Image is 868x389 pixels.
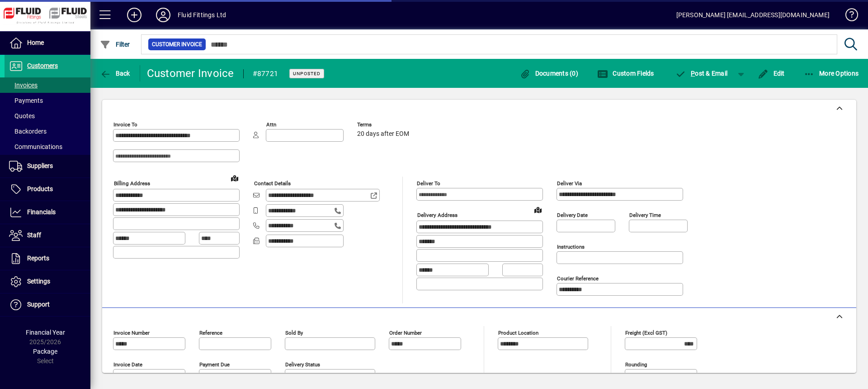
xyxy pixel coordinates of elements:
a: View on map [227,171,242,185]
button: Edit [755,65,787,82]
div: [PERSON_NAME] [EMAIL_ADDRESS][DOMAIN_NAME] [676,8,830,22]
span: Documents (0) [519,70,578,77]
a: Invoices [5,77,90,93]
a: View on map [531,202,545,217]
mat-label: Instructions [557,244,585,250]
mat-label: Attn [266,121,276,128]
span: Custom Fields [597,70,654,77]
a: Suppliers [5,155,90,178]
span: Financials [27,208,56,216]
mat-label: Deliver via [557,180,582,187]
button: Custom Fields [595,65,656,82]
div: Fluid Fittings Ltd [178,8,226,22]
span: Customers [27,62,58,69]
mat-label: Invoice number [113,330,150,336]
span: Settings [27,278,50,285]
a: Communications [5,139,90,154]
div: Customer Invoice [147,66,234,81]
button: Add [120,7,149,23]
a: Home [5,32,90,54]
a: Backorders [5,124,90,139]
span: Products [27,185,53,192]
span: Edit [758,70,785,77]
button: Post & Email [671,65,732,82]
mat-label: Invoice date [113,361,142,368]
span: Suppliers [27,162,53,169]
a: Support [5,293,90,316]
span: Customer Invoice [152,40,202,49]
span: Unposted [293,71,321,77]
mat-label: Reference [199,330,222,336]
span: Quotes [9,112,35,120]
app-page-header-button: Back [90,65,140,82]
span: Payments [9,97,43,104]
a: Products [5,178,90,201]
button: Profile [149,7,178,23]
span: Staff [27,231,41,239]
a: Settings [5,270,90,293]
mat-label: Payment due [199,361,230,368]
a: Quotes [5,108,90,124]
span: ost & Email [675,70,728,77]
mat-label: Delivery time [629,212,661,218]
div: #87721 [253,67,278,81]
a: Knowledge Base [839,2,857,31]
mat-label: Courier Reference [557,275,599,282]
mat-label: Delivery status [285,361,320,368]
mat-label: Product location [498,330,538,336]
a: Staff [5,224,90,247]
mat-label: Sold by [285,330,303,336]
span: Invoices [9,82,38,89]
span: Communications [9,143,62,150]
button: Documents (0) [517,65,580,82]
a: Financials [5,201,90,224]
a: Reports [5,247,90,270]
span: P [691,70,695,77]
mat-label: Deliver To [417,180,440,187]
mat-label: Freight (excl GST) [625,330,667,336]
span: Filter [100,41,130,48]
span: Back [100,70,130,77]
mat-label: Invoice To [113,121,137,128]
mat-label: Rounding [625,361,647,368]
span: Financial Year [26,329,65,336]
span: More Options [804,70,859,77]
span: Support [27,301,50,308]
mat-label: Delivery date [557,212,588,218]
mat-label: Order number [389,330,422,336]
span: Package [33,348,57,355]
span: Backorders [9,128,47,135]
span: Home [27,39,44,46]
a: Payments [5,93,90,108]
span: Reports [27,255,49,262]
button: Filter [98,36,132,53]
span: Terms [357,122,411,128]
button: Back [98,65,132,82]
button: More Options [802,65,861,82]
span: 20 days after EOM [357,130,409,138]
